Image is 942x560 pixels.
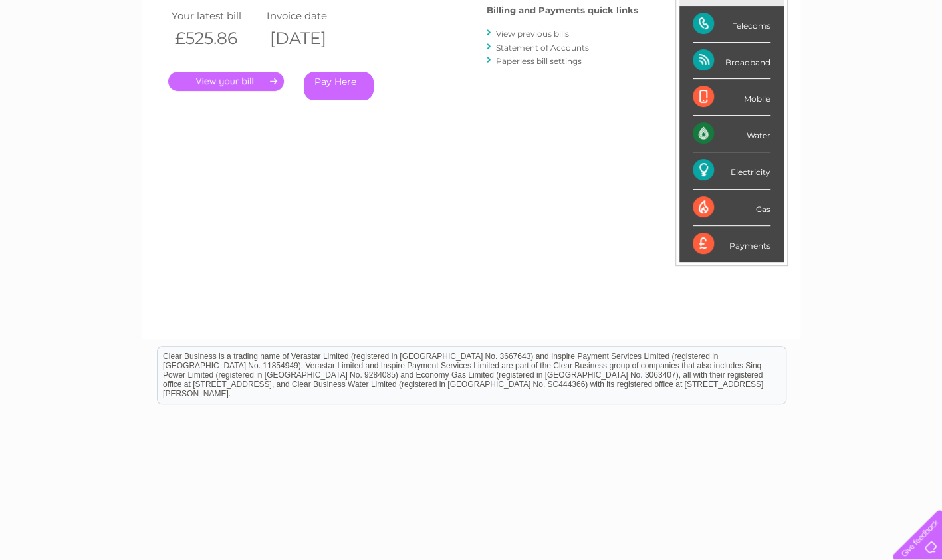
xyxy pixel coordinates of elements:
h4: Billing and Payments quick links [487,5,638,15]
div: Telecoms [693,6,770,43]
a: Log out [898,57,929,67]
a: 0333 014 3131 [691,7,783,23]
a: Pay Here [304,72,374,100]
a: Paperless bill settings [496,56,582,66]
div: Payments [693,226,770,262]
td: Your latest bill [168,7,264,25]
a: View previous bills [496,29,569,39]
th: £525.86 [168,25,264,52]
div: Water [693,116,770,152]
a: Contact [854,57,886,67]
div: Mobile [693,79,770,116]
div: Broadband [693,43,770,79]
a: Water [708,57,733,67]
a: Telecoms [778,57,818,67]
div: Gas [693,190,770,226]
a: . [168,72,284,91]
a: Blog [826,57,846,67]
a: Energy [741,57,770,67]
div: Clear Business is a trading name of Verastar Limited (registered in [GEOGRAPHIC_DATA] No. 3667643... [158,7,786,65]
img: logo.png [33,35,101,75]
td: Invoice date [263,7,359,25]
a: Statement of Accounts [496,43,589,53]
th: [DATE] [263,25,359,52]
div: Electricity [693,152,770,189]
